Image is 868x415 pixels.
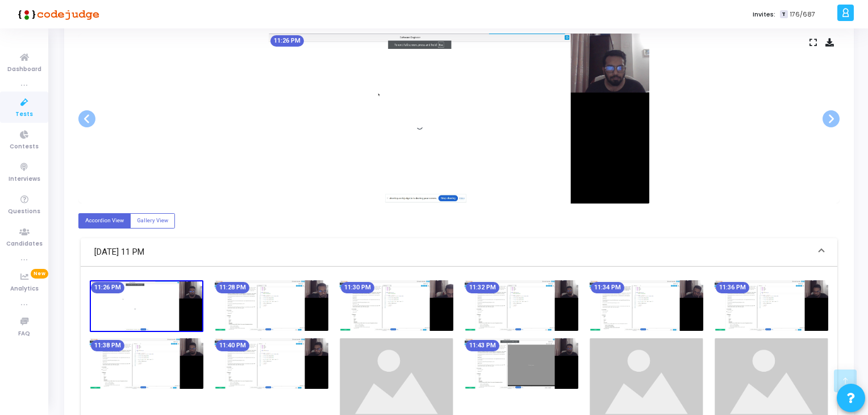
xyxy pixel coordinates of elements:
img: screenshot-1759255807561.jpeg [215,338,328,389]
mat-chip: 11:40 PM [216,340,249,351]
span: T [780,10,787,19]
label: Gallery View [130,213,175,229]
span: New [31,269,48,279]
span: Analytics [10,284,39,294]
mat-chip: 11:26 PM [270,35,304,47]
mat-chip: 11:36 PM [716,282,749,293]
span: Tests [15,110,33,119]
img: screenshot-1759254967485.jpeg [269,34,649,204]
mat-chip: 11:43 PM [466,340,499,351]
img: screenshot-1759254967485.jpeg [90,280,203,332]
mat-chip: 11:32 PM [466,282,499,293]
img: logo [14,3,99,26]
span: Candidates [6,239,43,249]
mat-chip: 11:28 PM [216,282,249,293]
label: Invites: [753,10,775,19]
span: Dashboard [7,65,41,74]
img: screenshot-1759255327654.jpeg [465,280,578,331]
span: Questions [8,207,40,217]
span: Contests [10,142,39,152]
mat-panel-title: [DATE] 11 PM [94,246,810,259]
mat-chip: 11:38 PM [91,340,124,351]
img: screenshot-1759255990669.jpeg [465,338,578,389]
label: Accordion View [78,213,131,229]
img: screenshot-1759255447603.jpeg [590,280,703,331]
img: screenshot-1759255687627.jpeg [90,338,203,389]
img: screenshot-1759255567453.jpeg [715,280,828,331]
span: Interviews [9,175,40,184]
mat-chip: 11:26 PM [91,282,124,293]
mat-chip: 11:34 PM [591,282,624,293]
mat-chip: 11:30 PM [341,282,374,293]
img: screenshot-1759255207639.jpeg [340,280,453,331]
img: screenshot-1759255087672.jpeg [215,280,328,331]
span: 176/687 [790,10,815,19]
span: FAQ [18,329,30,339]
mat-expansion-panel-header: [DATE] 11 PM [81,238,837,267]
